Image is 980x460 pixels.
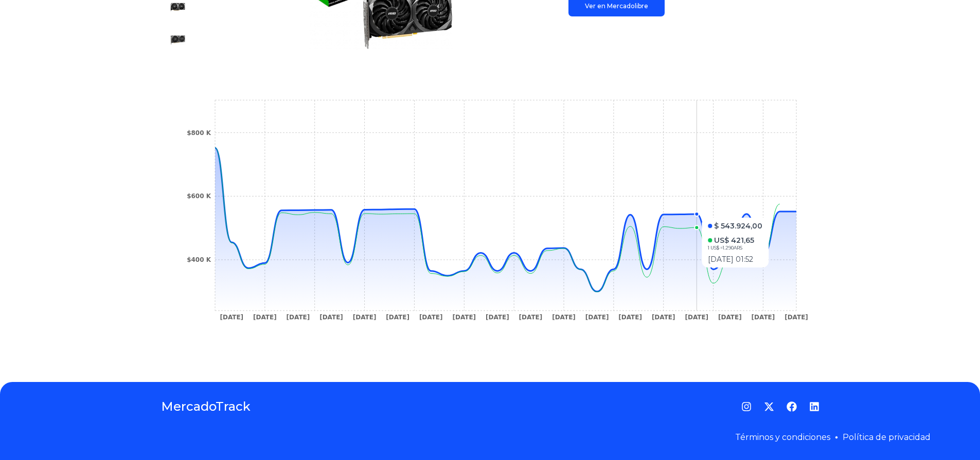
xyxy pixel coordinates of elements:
[386,314,409,321] tspan: [DATE]
[735,432,830,442] a: Términos y condiciones
[187,256,211,263] tspan: $400 K
[319,314,343,321] tspan: [DATE]
[253,314,277,321] tspan: [DATE]
[741,401,752,412] a: Instagram
[843,432,931,442] a: Política de privacidad
[519,314,542,321] tspan: [DATE]
[585,314,609,321] tspan: [DATE]
[718,314,742,321] tspan: [DATE]
[785,314,808,321] tspan: [DATE]
[419,314,442,321] tspan: [DATE]
[552,314,576,321] tspan: [DATE]
[764,401,774,412] a: Twitter
[787,401,797,412] a: Facebook
[169,32,186,48] img: MSI Ventus RTX 3050 Ventus 2x Xs Oc 8 GB Gddr6 0111526-01
[352,314,376,321] tspan: [DATE]
[486,314,509,321] tspan: [DATE]
[651,314,675,321] tspan: [DATE]
[809,401,819,412] a: LinkedIn
[751,314,775,321] tspan: [DATE]
[685,314,708,321] tspan: [DATE]
[161,398,251,415] a: MercadoTrack
[187,193,211,200] tspan: $600 K
[286,314,310,321] tspan: [DATE]
[452,314,476,321] tspan: [DATE]
[187,129,211,137] tspan: $800 K
[618,314,642,321] tspan: [DATE]
[220,314,243,321] tspan: [DATE]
